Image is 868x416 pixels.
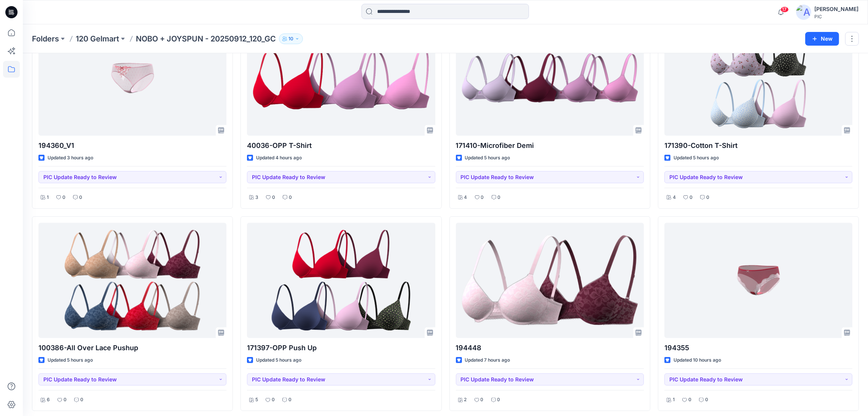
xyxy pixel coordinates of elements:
p: Updated 5 hours ago [465,154,510,162]
a: 171397-OPP Push Up [247,223,435,338]
p: 6 [47,396,50,404]
p: Updated 3 hours ago [48,154,93,162]
p: 194360_V1 [38,140,226,151]
p: 0 [64,396,67,404]
p: 10 [288,35,293,43]
a: 40036-OPP T-Shirt [247,21,435,136]
p: 0 [688,396,691,404]
a: 100386-All Over Lace Pushup [38,223,226,338]
p: 0 [481,194,484,202]
p: 0 [706,194,709,202]
p: 100386-All Over Lace Pushup [38,343,226,353]
p: 0 [690,194,693,202]
p: 2 [464,396,467,404]
p: Updated 7 hours ago [465,356,510,364]
p: 40036-OPP T-Shirt [247,140,435,151]
p: 194355 [664,343,852,353]
p: 0 [62,194,65,202]
p: 0 [498,194,501,202]
p: 0 [497,396,500,404]
p: 4 [464,194,467,202]
div: [PERSON_NAME] [814,5,858,14]
p: 1 [47,194,49,202]
span: 17 [780,6,789,13]
p: 1 [673,396,675,404]
button: 10 [279,33,303,44]
p: 0 [705,396,708,404]
button: New [805,32,839,46]
p: 0 [272,396,275,404]
p: Updated 5 hours ago [48,356,93,364]
p: Updated 4 hours ago [256,154,302,162]
p: 0 [80,396,83,404]
a: 120 Gelmart [76,33,119,44]
p: 0 [272,194,275,202]
p: Updated 5 hours ago [256,356,301,364]
a: Folders [32,33,59,44]
a: 194355 [664,223,852,338]
p: 4 [673,194,676,202]
p: 3 [255,194,258,202]
p: 0 [79,194,82,202]
p: 171390-Cotton T-Shirt [664,140,852,151]
a: 171390-Cotton T-Shirt [664,21,852,136]
div: PIC [814,14,858,19]
p: NOBO + JOYSPUN - 20250912_120_GC [136,33,276,44]
p: 0 [481,396,484,404]
p: Updated 5 hours ago [674,154,719,162]
a: 171410-Microfiber Demi [456,21,644,136]
a: 194360_V1 [38,21,226,136]
img: avatar [796,5,811,20]
p: 171397-OPP Push Up [247,343,435,353]
p: Updated 10 hours ago [674,356,721,364]
a: 194448 [456,223,644,338]
p: 5 [255,396,258,404]
p: 0 [289,194,292,202]
p: 194448 [456,343,644,353]
p: 171410-Microfiber Demi [456,140,644,151]
p: 0 [288,396,291,404]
